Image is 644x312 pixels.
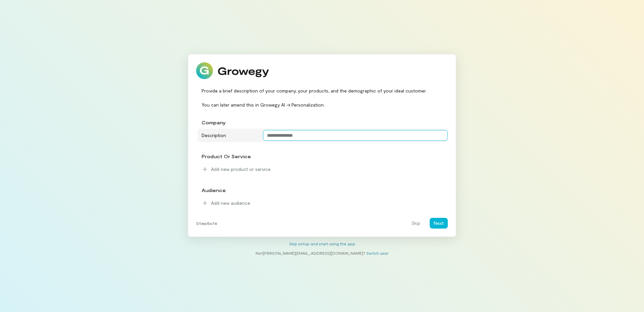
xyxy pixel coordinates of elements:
span: Add new audience [211,200,250,206]
span: Not [PERSON_NAME][EMAIL_ADDRESS][DOMAIN_NAME] ? [256,251,365,255]
a: Skip setup and start using the app [289,241,355,246]
span: product or service [202,153,251,159]
img: Growegy logo [196,62,269,79]
span: company [202,120,226,125]
button: Next [430,218,448,229]
a: Switch user [366,251,388,255]
button: Skip [407,218,424,229]
div: Description [198,130,260,139]
span: Step 5 of 6 [196,221,217,226]
div: Provide a brief description of your company, your products, and the demographic of your ideal cus... [196,87,448,108]
span: audience [202,187,226,193]
span: Add new product or service [211,166,271,173]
